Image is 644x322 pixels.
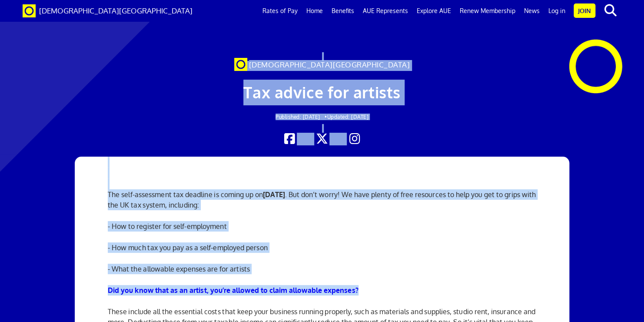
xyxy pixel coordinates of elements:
span: - What the allowable expenses are for artists [108,265,250,273]
span: Tax advice for artists [243,82,400,102]
span: - How to register for self-employment [108,222,226,231]
a: Join [574,3,595,18]
h2: Updated: [DATE] [125,114,520,120]
span: [DEMOGRAPHIC_DATA][GEOGRAPHIC_DATA] [249,60,410,69]
strong: [DATE] [263,190,285,199]
button: search [597,1,624,20]
span: Published: [DATE] • [276,114,327,120]
strong: Did you know that as an artist, you’re allowed to claim allowable expenses? [108,286,359,295]
span: - How much tax you pay as a self-employed person [108,243,268,252]
span: [DEMOGRAPHIC_DATA][GEOGRAPHIC_DATA] [39,6,193,15]
span: The self-assessment tax deadline is coming up on . But don’t worry! We have plenty of free resour... [108,190,536,209]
